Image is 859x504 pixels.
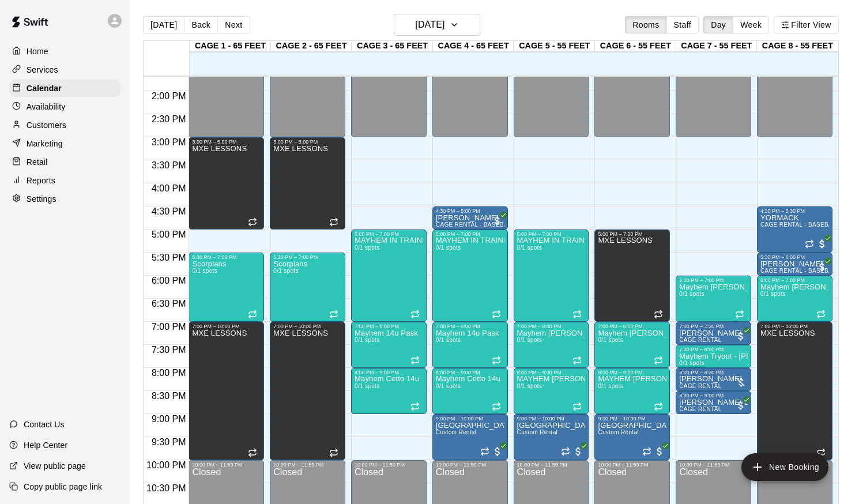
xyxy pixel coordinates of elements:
div: CAGE 2 - 65 FEET [271,41,352,52]
div: 10:00 PM – 11:59 PM [517,462,586,468]
div: 7:00 PM – 8:00 PM: Mayhem Hanna 9u [514,322,589,368]
span: All customers have paid [492,446,503,457]
span: Recurring event [561,447,570,456]
span: All customers have paid [816,261,828,273]
div: CAGE 8 - 55 FEET [757,41,838,52]
p: Services [27,64,58,76]
a: Services [9,61,120,78]
div: Reports [9,172,120,189]
div: 10:00 PM – 11:59 PM [598,462,666,468]
div: 5:30 PM – 6:00 PM [760,254,829,260]
span: 0/1 spots filled [598,337,623,343]
button: [DATE] [394,14,480,36]
span: 10:30 PM [144,483,189,493]
span: 10:00 PM [144,460,189,470]
div: 8:00 PM – 9:00 PM: MAYHEM MALERBA 11u [594,368,670,414]
div: 5:30 PM – 7:00 PM [192,254,261,260]
h6: [DATE] [415,17,444,33]
div: 3:00 PM – 5:00 PM [273,139,342,145]
div: 5:00 PM – 7:00 PM [517,231,586,237]
span: Recurring event [572,402,582,411]
span: Recurring event [329,448,338,457]
div: 10:00 PM – 11:59 PM [436,462,504,468]
span: CAGE RENTAL [679,337,722,343]
span: Recurring event [410,356,420,365]
div: Customers [9,116,120,134]
span: 2:00 PM [149,91,189,101]
span: 7:00 PM [149,322,189,332]
div: 8:00 PM – 9:00 PM [355,370,423,375]
div: 10:00 PM – 11:59 PM [355,462,423,468]
button: Next [217,16,250,33]
p: Home [27,46,48,57]
div: 3:00 PM – 5:00 PM: MXE LESSONS [189,137,264,230]
span: 0/1 spots filled [760,291,786,297]
div: 5:00 PM – 7:00 PM: MAYHEM IN TRAINING [351,230,427,322]
span: 0/1 spots filled [679,291,704,297]
span: CAGE RENTAL [679,406,722,412]
span: Recurring event [654,402,663,411]
span: 8:30 PM [149,391,189,401]
div: 9:00 PM – 10:00 PM [598,416,666,422]
span: Recurring event [480,447,489,456]
div: Retail [9,153,120,171]
span: Recurring event [329,217,338,227]
span: Recurring event [248,217,257,227]
span: 0/1 spots filled [436,337,461,343]
span: Recurring event [329,310,338,319]
div: 5:30 PM – 7:00 PM [273,254,342,260]
button: Back [184,16,218,33]
p: View public page [24,460,86,472]
span: Recurring event [572,310,582,319]
div: 7:00 PM – 7:30 PM: Nick Vigorito [676,322,751,345]
span: All customers have paid [654,446,665,457]
span: 0/1 spots filled [436,383,461,389]
p: Customers [27,119,66,131]
button: Staff [666,16,699,33]
span: Custom Rental [436,429,476,435]
a: Home [9,43,120,60]
span: 7:30 PM [149,345,189,355]
div: CAGE 5 - 55 FEET [514,41,595,52]
span: Recurring event [816,448,826,457]
div: 7:00 PM – 10:00 PM: MXE LESSONS [270,322,345,460]
a: Calendar [9,80,120,97]
span: 6:30 PM [149,299,189,309]
div: CAGE 4 - 65 FEET [433,41,514,52]
div: 6:00 PM – 7:00 PM: Mayhem Mastro 10u [676,276,751,322]
span: Recurring event [654,356,663,365]
span: All customers have paid [572,446,584,457]
div: 7:00 PM – 7:30 PM [679,324,748,329]
div: 4:30 PM – 5:00 PM: Jacob Konigsberg [432,206,508,230]
div: 10:00 PM – 11:59 PM [192,462,261,468]
p: Availability [27,101,66,112]
div: 8:00 PM – 9:00 PM [598,370,666,375]
div: 3:00 PM – 5:00 PM: MXE LESSONS [270,137,345,230]
p: Reports [27,175,55,186]
span: 0/1 spots filled [355,337,380,343]
div: 5:00 PM – 7:00 PM [355,231,423,237]
span: Recurring event [410,310,420,319]
div: 6:00 PM – 7:00 PM [760,277,829,283]
button: Rooms [625,16,666,33]
div: 5:00 PM – 7:00 PM: MAYHEM IN TRAINING [514,230,589,322]
div: 3:00 PM – 5:00 PM [192,139,261,145]
p: Settings [27,193,56,205]
div: 9:00 PM – 10:00 PM: Syosset High School [432,414,508,460]
span: 0/1 spots filled [192,268,217,274]
div: 7:30 PM – 8:00 PM: Mayhem Tryout - Vigorito [676,345,751,368]
div: Marketing [9,135,120,152]
span: 9:30 PM [149,437,189,447]
span: Recurring event [248,448,257,457]
span: 0/1 spots filled [598,383,623,389]
div: 7:00 PM – 8:00 PM: Mayhem Hanna 9u [594,322,670,368]
div: 10:00 PM – 11:59 PM [679,462,748,468]
span: Recurring event [642,447,651,456]
div: 8:30 PM – 9:00 PM [679,393,748,398]
p: Marketing [27,138,63,149]
div: 5:00 PM – 7:00 PM: MXE LESSONS [594,230,670,322]
span: CAGE RENTAL - BASEBALL MACHINE [436,221,544,228]
span: 4:30 PM [149,206,189,216]
div: 5:30 PM – 7:00 PM: Scorpians [189,253,264,322]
